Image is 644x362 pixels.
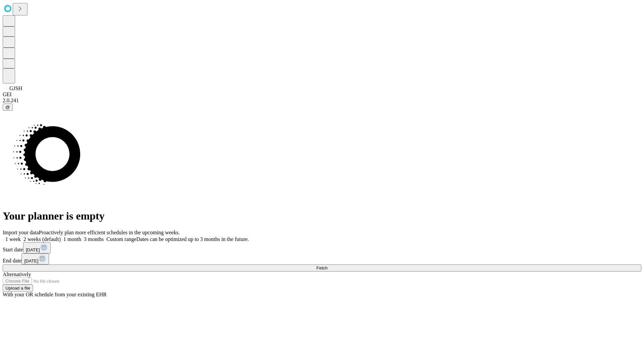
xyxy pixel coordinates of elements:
button: [DATE] [23,242,51,253]
span: 2 weeks (default) [23,236,61,242]
span: Custom range [106,236,136,242]
h1: Your planner is empty [3,210,641,222]
span: [DATE] [26,247,40,252]
div: 2.0.241 [3,98,641,104]
div: End date [3,253,641,264]
span: Alternatively [3,271,31,277]
span: 1 week [5,236,21,242]
span: Dates can be optimized up to 3 months in the future. [137,236,249,242]
span: 3 months [84,236,104,242]
span: @ [5,105,10,110]
span: GJSH [9,85,22,91]
button: Upload a file [3,285,33,292]
span: Fetch [316,265,327,270]
div: Start date [3,242,641,253]
span: 1 month [63,236,81,242]
span: Import your data [3,230,39,235]
button: @ [3,104,13,111]
div: GEI [3,92,641,98]
span: Proactively plan more efficient schedules in the upcoming weeks. [39,230,180,235]
span: With your OR schedule from your existing EHR [3,292,107,297]
span: [DATE] [24,258,38,263]
button: Fetch [3,264,641,271]
button: [DATE] [21,253,49,264]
